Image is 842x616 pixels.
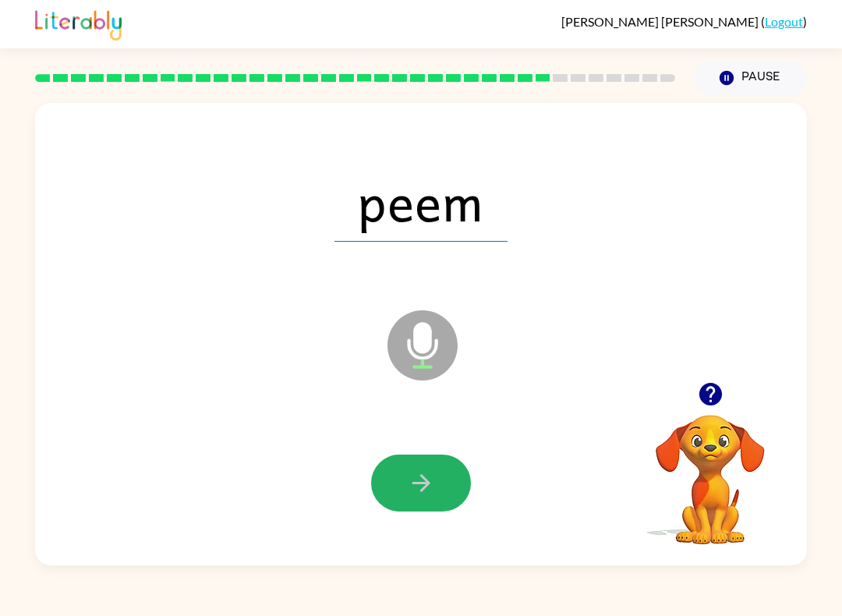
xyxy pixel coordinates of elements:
[35,6,122,41] img: Literably
[765,14,803,29] a: Logout
[561,14,807,29] div: ( )
[334,161,508,242] span: peem
[694,60,807,96] button: Pause
[632,391,788,547] video: Your browser must support playing .mp4 files to use Literably. Please try using another browser.
[561,14,761,29] span: [PERSON_NAME] [PERSON_NAME]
